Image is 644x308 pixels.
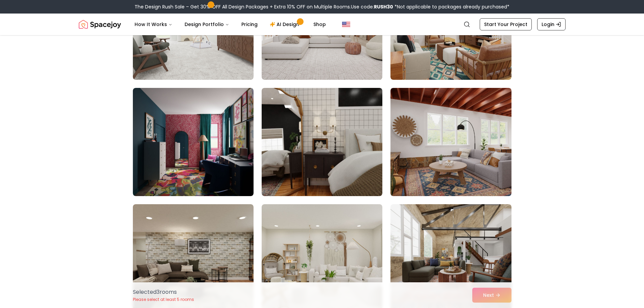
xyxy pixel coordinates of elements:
[79,18,121,31] img: Spacejoy Logo
[537,18,566,30] a: Login
[236,18,263,31] a: Pricing
[342,20,350,28] img: United States
[390,88,511,196] img: Room room-84
[262,88,382,196] img: Room room-83
[264,18,307,31] a: AI Design
[351,3,393,10] span: Use code:
[480,18,532,30] a: Start Your Project
[79,18,121,31] a: Spacejoy
[179,18,235,31] button: Design Portfolio
[129,18,178,31] button: How It Works
[133,288,194,296] p: Selected 3 room s
[129,18,331,31] nav: Main
[135,3,509,10] div: The Design Rush Sale – Get 30% OFF All Design Packages + Extra 10% OFF on Multiple Rooms.
[393,3,509,10] span: *Not applicable to packages already purchased*
[133,297,194,302] p: Please select at least 5 rooms
[133,88,254,196] img: Room room-82
[374,3,393,10] b: RUSH30
[79,14,566,35] nav: Global
[308,18,331,31] a: Shop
